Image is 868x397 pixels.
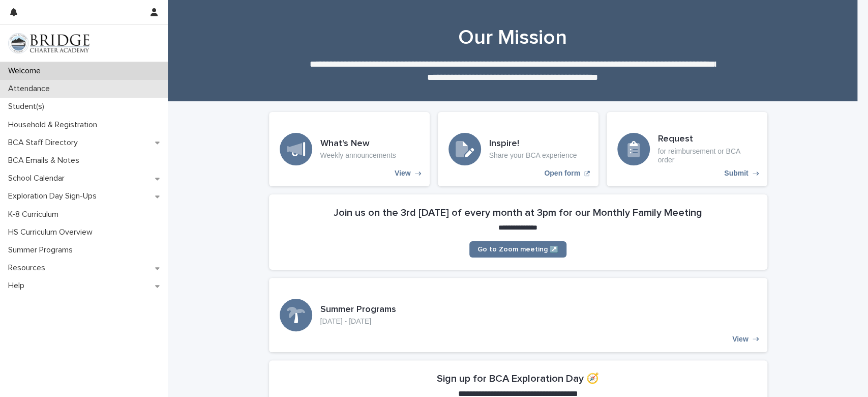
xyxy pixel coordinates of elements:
[4,174,73,183] p: School Calendar
[724,169,748,178] p: Submit
[4,138,86,148] p: BCA Staff Directory
[469,241,566,258] a: Go to Zoom meeting ↗️
[320,304,396,316] h3: Summer Programs
[395,169,411,178] p: View
[4,263,53,273] p: Resources
[4,66,49,76] p: Welcome
[544,169,580,178] p: Open form
[658,134,757,145] h3: Request
[320,151,396,160] p: Weekly announcements
[8,33,89,53] img: V1C1m3IdTEidaUdm9Hs0
[658,147,757,164] p: for reimbursement or BCA order
[4,281,33,291] p: Help
[4,156,87,165] p: BCA Emails & Notes
[334,207,702,219] h2: Join us on the 3rd [DATE] of every month at 3pm for our Monthly Family Meeting
[477,246,558,253] span: Go to Zoom meeting ↗️
[438,112,598,186] a: Open form
[4,84,58,94] p: Attendance
[437,373,599,385] h2: Sign up for BCA Exploration Day 🧭
[320,138,396,150] h3: What's New
[4,191,105,201] p: Exploration Day Sign-Ups
[263,25,762,50] h1: Our Mission
[732,335,749,344] p: View
[4,245,81,255] p: Summer Programs
[4,228,101,237] p: HS Curriculum Overview
[607,112,767,186] a: Submit
[4,102,52,111] p: Student(s)
[320,317,396,326] p: [DATE] - [DATE]
[489,151,577,160] p: Share your BCA experience
[489,138,577,150] h3: Inspire!
[269,112,430,186] a: View
[4,210,67,219] p: K-8 Curriculum
[269,278,767,352] a: View
[4,120,105,130] p: Household & Registration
